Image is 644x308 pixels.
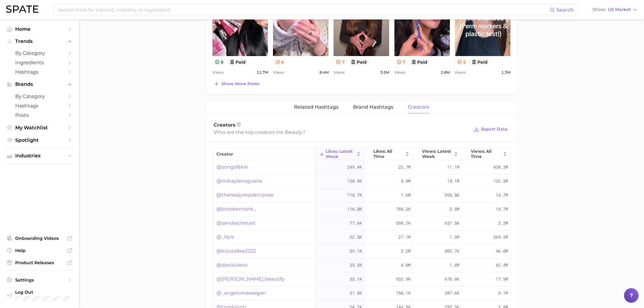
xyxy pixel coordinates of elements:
button: Export Data [472,125,509,134]
span: 11.1m [447,164,459,171]
span: 933.9k [396,276,411,283]
a: @krystallee2222 [216,248,256,255]
span: k beauty [281,130,303,135]
span: Spotlight [15,137,64,143]
a: @[PERSON_NAME].beautify [216,276,285,283]
span: 1.6m [401,192,411,199]
span: 3.2m [401,248,411,255]
a: My Watchlist [5,123,74,132]
span: Log Out [15,289,69,295]
a: Home [5,24,74,34]
span: Help [15,248,64,253]
button: Show more posts [212,80,261,88]
span: 760.3k [396,206,411,213]
span: Hashtags [15,69,64,75]
span: 249.4k [347,164,362,171]
span: Brand Hashtags [353,105,393,110]
input: Search here for a brand, industry, or ingredient [57,5,550,15]
span: 657.5k [445,220,459,227]
a: Hashtags [5,101,74,110]
button: paid [409,59,430,65]
button: Views: Latest Week [413,149,462,160]
a: @_lilyis [216,234,234,241]
span: Views [273,69,284,76]
span: 2.8m [441,69,450,76]
span: 3.3m [499,220,508,227]
a: @danicolexx [216,262,248,269]
span: 42.4m [496,262,508,269]
span: Likes: All Time [373,149,404,159]
button: Likes: Latest Week [316,149,364,160]
span: Show [593,8,606,11]
img: SPATE [6,5,38,13]
span: 35.1k [350,276,362,283]
span: 598.2k [396,220,411,227]
button: 5 [455,59,468,65]
span: by Category [15,93,64,99]
span: Views: All Time [471,149,501,159]
button: Views: All Time [462,149,510,160]
span: 5.0m [401,178,411,185]
a: by Category [5,92,74,101]
span: 39.1k [350,248,362,255]
a: @therealpresidentpres [216,192,273,199]
button: 7 [394,59,408,65]
span: Likes: Latest Week [326,149,355,159]
button: paid [469,59,490,65]
div: Who are the top creators in ? [214,128,469,137]
span: Views [455,69,466,76]
span: Hashtags [15,103,64,109]
span: 23.7m [398,164,411,171]
a: Help [5,246,74,255]
span: 1.3m [502,69,511,76]
a: Posts [5,110,74,120]
span: 670.0k [445,276,459,283]
span: Creators [214,122,236,128]
span: My Watchlist [15,125,64,131]
span: 31.0k [350,290,362,297]
span: 995.5k [445,192,459,199]
span: 118.7k [347,192,362,199]
span: 35.5k [350,262,362,269]
span: 1.3m [450,234,459,241]
span: 15.1m [447,178,459,185]
span: Views [334,69,345,76]
a: Settings [5,275,74,285]
span: Home [15,26,64,32]
button: paid [348,59,369,65]
span: 11.7m [257,69,268,76]
a: Hashtags [5,67,74,77]
span: Trends [15,39,64,44]
a: Onboarding Videos [5,234,74,243]
span: 8.4m [320,69,329,76]
span: Posts [15,112,64,118]
span: 758.1k [396,290,411,297]
a: @_angelomarasigan [216,290,266,297]
span: Show more posts [221,81,259,86]
span: Industries [15,153,64,159]
span: Related Hashtags [294,105,338,110]
span: 3.5m [380,69,390,76]
span: 62.5k [350,234,362,241]
span: Views: Latest Week [422,149,452,159]
button: Brands [5,80,74,89]
button: 8 [212,59,226,65]
span: 27.1m [398,234,411,241]
span: Export Data [481,127,508,132]
span: Search [557,7,574,13]
span: Views [212,69,223,76]
a: Ingredients [5,58,74,67]
span: 387.6k [445,290,459,297]
button: Trends [5,37,74,46]
span: 364.3m [494,234,508,241]
span: 14.7m [496,206,508,213]
span: 4.0m [401,262,411,269]
a: @songofskin [216,164,248,171]
a: @brookemonk_ [216,206,256,213]
span: 9.1m [499,290,508,297]
span: 14.7m [496,192,508,199]
a: @sandraciresart [216,220,256,227]
span: creator [216,152,233,157]
button: Likes: All Time [364,149,413,160]
button: ShowUS Market [591,6,639,14]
